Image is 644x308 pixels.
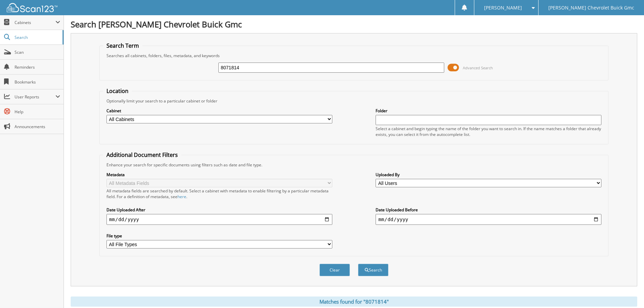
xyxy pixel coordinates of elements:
[106,172,332,177] label: Metadata
[15,124,60,129] span: Announcements
[15,20,55,25] span: Cabinets
[103,53,605,58] div: Searches all cabinets, folders, files, metadata, and keywords
[177,194,186,199] a: here
[7,3,57,12] img: scan123-logo-white.svg
[358,264,388,276] button: Search
[15,34,59,40] span: Search
[463,65,493,70] span: Advanced Search
[103,151,181,159] legend: Additional Document Filters
[106,188,332,199] div: All metadata fields are searched by default. Select a cabinet with metadata to enable filtering b...
[15,94,55,100] span: User Reports
[15,49,60,55] span: Scan
[103,42,142,49] legend: Search Term
[376,207,601,213] label: Date Uploaded Before
[103,162,605,168] div: Enhance your search for specific documents using filters such as date and file type.
[376,108,601,114] label: Folder
[15,109,60,115] span: Help
[103,87,132,95] legend: Location
[71,19,637,30] h1: Search [PERSON_NAME] Chevrolet Buick Gmc
[106,214,332,225] input: start
[484,6,522,10] span: [PERSON_NAME]
[15,64,60,70] span: Reminders
[103,98,605,104] div: Optionally limit your search to a particular cabinet or folder
[376,172,601,177] label: Uploaded By
[71,297,637,307] div: Matches found for "8071814"
[106,207,332,213] label: Date Uploaded After
[319,264,350,276] button: Clear
[106,233,332,239] label: File type
[376,126,601,137] div: Select a cabinet and begin typing the name of the folder you want to search in. If the name match...
[548,6,634,10] span: [PERSON_NAME] Chevrolet Buick Gmc
[15,79,60,85] span: Bookmarks
[106,108,332,114] label: Cabinet
[376,214,601,225] input: end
